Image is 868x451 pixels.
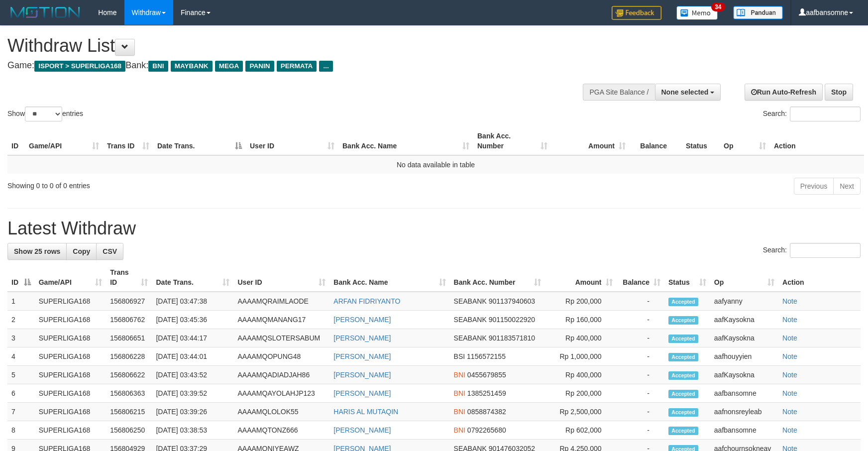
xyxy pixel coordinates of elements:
[467,426,506,434] span: Copy 0792265680 to clipboard
[215,61,243,72] span: MEGA
[35,366,106,384] td: SUPERLIGA168
[710,311,778,329] td: aafKaysokna
[833,178,861,195] a: Next
[710,366,778,384] td: aafKaysokna
[545,263,616,292] th: Amount: activate to sort column ascending
[710,263,778,292] th: Op: activate to sort column ascending
[106,403,152,421] td: 156806215
[7,61,569,71] h4: Game: Bank:
[711,2,725,11] span: 34
[782,352,797,360] a: Note
[7,329,35,347] td: 3
[763,243,861,258] label: Search:
[233,263,329,292] th: User ID: activate to sort column ascending
[103,127,153,155] th: Trans ID: activate to sort column ascending
[333,389,391,397] a: [PERSON_NAME]
[35,384,106,403] td: SUPERLIGA168
[7,155,864,174] td: No data available in table
[7,36,569,56] h1: Withdraw List
[35,292,106,311] td: SUPERLIGA168
[454,297,487,305] span: SEABANK
[152,421,233,440] td: [DATE] 03:38:53
[338,127,473,155] th: Bank Acc. Name: activate to sort column ascending
[333,334,391,342] a: [PERSON_NAME]
[661,88,709,96] span: None selected
[710,292,778,311] td: aafyanny
[668,298,698,306] span: Accepted
[668,353,698,361] span: Accepted
[333,352,391,360] a: [PERSON_NAME]
[103,247,117,255] span: CSV
[454,408,465,416] span: BNI
[710,347,778,366] td: aafhouyyien
[782,371,797,379] a: Note
[7,311,35,329] td: 2
[333,408,398,416] a: HARIS AL MUTAQIN
[617,384,664,403] td: -
[7,263,35,292] th: ID: activate to sort column descending
[333,426,391,434] a: [PERSON_NAME]
[319,61,332,72] span: ...
[7,127,25,155] th: ID
[329,263,449,292] th: Bank Acc. Name: activate to sort column ascending
[96,243,123,260] a: CSV
[233,384,329,403] td: AAAAMQAYOLAHJP123
[682,127,720,155] th: Status
[782,297,797,305] a: Note
[467,389,506,397] span: Copy 1385251459 to clipboard
[233,347,329,366] td: AAAAMQOPUNG48
[617,311,664,329] td: -
[782,426,797,434] a: Note
[454,426,465,434] span: BNI
[720,127,770,155] th: Op: activate to sort column ascending
[7,177,354,191] div: Showing 0 to 0 of 0 entries
[35,403,106,421] td: SUPERLIGA168
[782,389,797,397] a: Note
[790,243,861,258] input: Search:
[676,6,718,20] img: Button%20Memo.svg
[277,61,317,72] span: PERMATA
[7,384,35,403] td: 6
[473,127,551,155] th: Bank Acc. Number: activate to sort column ascending
[152,263,233,292] th: Date Trans.: activate to sort column ascending
[106,292,152,311] td: 156806927
[233,292,329,311] td: AAAAMQRAIMLAODE
[489,297,535,305] span: Copy 901137940603 to clipboard
[106,263,152,292] th: Trans ID: activate to sort column ascending
[710,403,778,421] td: aafnonsreyleab
[246,127,338,155] th: User ID: activate to sort column ascending
[664,263,710,292] th: Status: activate to sort column ascending
[467,352,506,360] span: Copy 1156572155 to clipboard
[152,384,233,403] td: [DATE] 03:39:52
[152,347,233,366] td: [DATE] 03:44:01
[106,366,152,384] td: 156806622
[233,329,329,347] td: AAAAMQSLOTERSABUM
[7,219,861,238] h1: Latest Withdraw
[7,5,83,20] img: MOTION_logo.png
[583,84,654,101] div: PGA Site Balance /
[106,311,152,329] td: 156806762
[450,263,545,292] th: Bank Acc. Number: activate to sort column ascending
[545,311,616,329] td: Rp 160,000
[152,403,233,421] td: [DATE] 03:39:26
[333,297,400,305] a: ARFAN FIDRIYANTO
[733,6,783,19] img: panduan.png
[782,408,797,416] a: Note
[668,371,698,380] span: Accepted
[25,107,62,121] select: Showentries
[763,107,861,121] label: Search:
[7,107,83,121] label: Show entries
[668,390,698,398] span: Accepted
[35,263,106,292] th: Game/API: activate to sort column ascending
[617,263,664,292] th: Balance: activate to sort column ascending
[668,427,698,435] span: Accepted
[782,316,797,324] a: Note
[233,366,329,384] td: AAAAMQADIADJAH86
[153,127,246,155] th: Date Trans.: activate to sort column descending
[545,329,616,347] td: Rp 400,000
[617,329,664,347] td: -
[35,347,106,366] td: SUPERLIGA168
[34,61,125,72] span: ISPORT > SUPERLIGA168
[655,84,721,101] button: None selected
[551,127,630,155] th: Amount: activate to sort column ascending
